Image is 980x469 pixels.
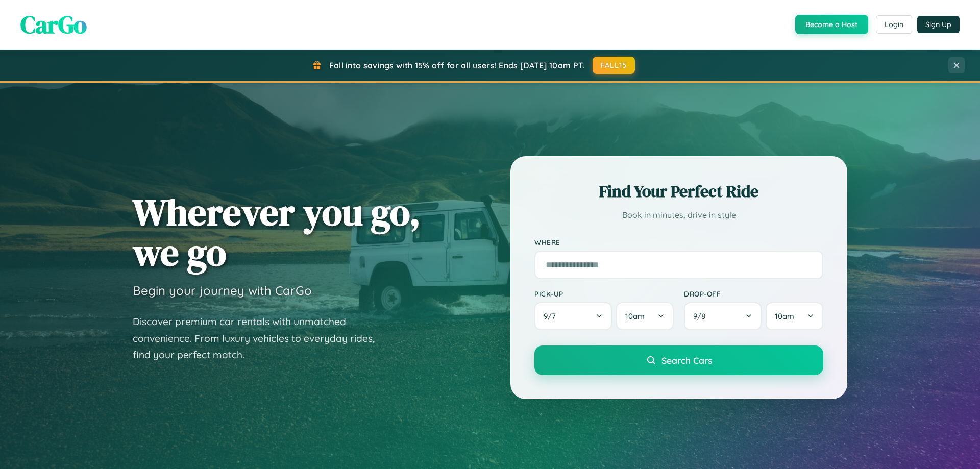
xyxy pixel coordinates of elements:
[534,302,612,330] button: 9/7
[661,355,712,366] span: Search Cars
[917,16,960,33] button: Sign Up
[795,15,868,34] button: Become a Host
[775,311,794,321] span: 10am
[766,302,823,330] button: 10am
[876,15,912,34] button: Login
[625,311,645,321] span: 10am
[616,302,674,330] button: 10am
[684,302,762,330] button: 9/8
[544,311,561,321] span: 9 / 7
[684,289,823,298] label: Drop-off
[329,60,585,70] span: Fall into savings with 15% off for all users! Ends [DATE] 10am PT.
[593,57,635,74] button: FALL15
[534,289,674,298] label: Pick-up
[693,311,710,321] span: 9 / 8
[133,283,312,298] h3: Begin your journey with CarGo
[534,208,823,223] p: Book in minutes, drive in style
[534,345,823,375] button: Search Cars
[20,8,87,41] span: CarGo
[133,313,388,363] p: Discover premium car rentals with unmatched convenience. From luxury vehicles to everyday rides, ...
[133,192,421,273] h1: Wherever you go, we go
[534,180,823,203] h2: Find Your Perfect Ride
[534,238,823,246] label: Where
